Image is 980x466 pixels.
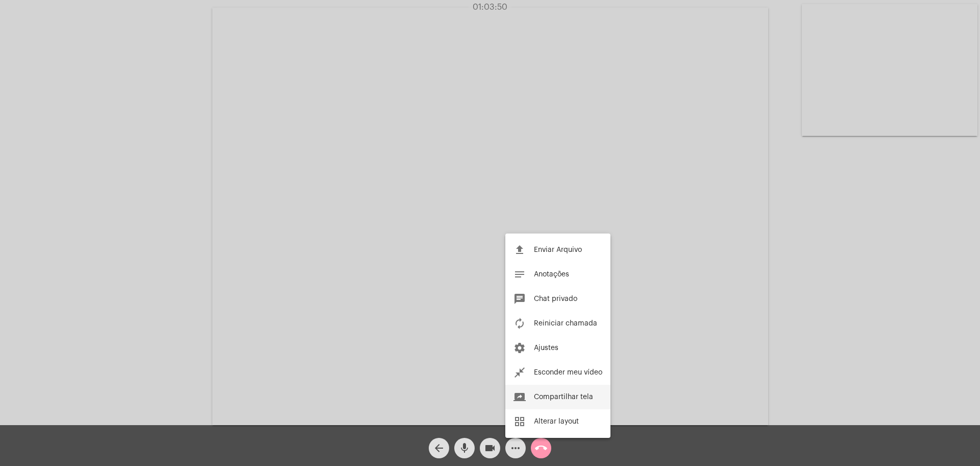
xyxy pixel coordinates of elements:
mat-icon: grid_view [513,415,526,428]
span: Enviar Arquivo [534,246,582,253]
span: Reiniciar chamada [534,320,597,327]
span: Compartilhar tela [534,393,593,401]
mat-icon: screen_share [513,391,526,403]
span: Esconder meu vídeo [534,369,602,376]
mat-icon: autorenew [513,317,526,330]
mat-icon: settings [513,342,526,354]
mat-icon: file_upload [513,244,526,256]
mat-icon: notes [513,268,526,281]
span: Alterar layout [534,418,579,425]
mat-icon: chat [513,293,526,305]
span: Chat privado [534,295,577,302]
span: Ajustes [534,344,558,352]
span: Anotações [534,271,569,278]
mat-icon: close_fullscreen [513,366,526,379]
